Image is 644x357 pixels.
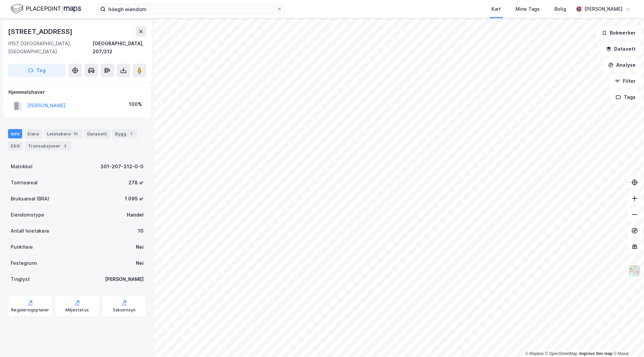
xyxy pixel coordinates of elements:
[11,227,49,235] div: Antall leietakere
[596,26,641,40] button: Bokmerker
[554,5,566,13] div: Bolig
[25,141,71,151] div: Transaksjoner
[11,211,44,219] div: Eiendomstype
[100,163,144,171] div: 301-207-312-0-0
[106,4,277,14] input: Søk på adresse, matrikkel, gårdeiere, leietakere eller personer
[25,129,42,138] div: Eiere
[610,91,641,104] button: Tags
[11,163,33,171] div: Matrikkel
[610,325,644,357] div: Kontrollprogram for chat
[491,5,501,13] div: Kart
[136,259,144,267] div: Nei
[129,100,142,108] div: 100%
[72,130,79,137] div: 10
[516,5,540,13] div: Mine Tags
[136,243,144,251] div: Nei
[8,40,93,56] div: 0157, [GEOGRAPHIC_DATA], [GEOGRAPHIC_DATA]
[125,195,144,203] div: 1 095 ㎡
[602,58,641,72] button: Analyse
[85,129,110,138] div: Datasett
[65,307,89,313] div: Miljøstatus
[584,5,623,13] div: [PERSON_NAME]
[138,227,144,235] div: 10
[11,307,49,313] div: Reguleringsplaner
[600,42,641,56] button: Datasett
[11,195,49,203] div: Bruksareal (BRA)
[128,130,135,137] div: 1
[609,74,641,88] button: Filter
[610,325,644,357] iframe: Chat Widget
[127,211,144,219] div: Handel
[93,40,146,56] div: [GEOGRAPHIC_DATA], 207/312
[11,179,38,187] div: Tomteareal
[128,179,144,187] div: 278 ㎡
[628,264,641,277] img: Z
[11,275,30,283] div: Tinglyst
[112,129,137,138] div: Bygg
[11,243,33,251] div: Punktleie
[579,351,612,356] a: Improve this map
[8,26,74,37] div: [STREET_ADDRESS]
[11,259,37,267] div: Festegrunn
[105,275,144,283] div: [PERSON_NAME]
[8,88,146,96] div: Hjemmelshaver
[8,129,22,138] div: Info
[62,142,68,149] div: 2
[525,351,544,356] a: Mapbox
[545,351,578,356] a: OpenStreetMap
[44,129,82,138] div: Leietakere
[11,3,81,15] img: logo.f888ab2527a4732fd821a326f86c7f29.svg
[8,64,66,77] button: Tag
[8,141,22,151] div: ESG
[113,307,136,313] div: Saksinnsyn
